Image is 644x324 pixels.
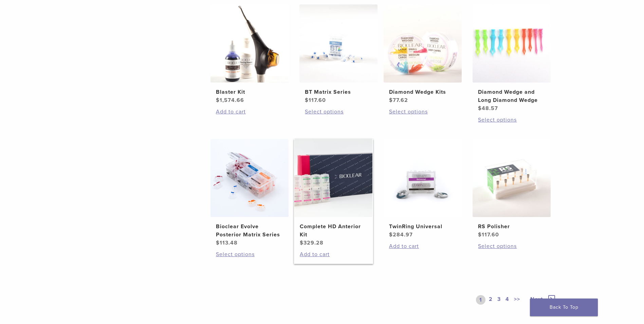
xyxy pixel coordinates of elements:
bdi: 77.62 [389,97,408,104]
img: Complete HD Anterior Kit [294,139,372,217]
img: TwinRing Universal [384,139,462,217]
a: Add to cart: “Complete HD Anterior Kit” [300,250,367,258]
a: 2 [487,295,494,305]
a: BT Matrix SeriesBT Matrix Series $117.60 [299,4,378,104]
bdi: 113.48 [216,239,238,246]
a: TwinRing UniversalTwinRing Universal $284.97 [383,139,462,239]
a: Blaster KitBlaster Kit $1,574.66 [210,4,289,104]
a: >> [513,295,521,305]
a: Diamond Wedge KitsDiamond Wedge Kits $77.62 [383,4,462,104]
span: $ [300,239,303,246]
a: Back To Top [530,299,598,316]
a: 1 [476,295,485,305]
a: Select options for “Bioclear Evolve Posterior Matrix Series” [216,250,283,258]
span: $ [389,97,393,104]
a: Add to cart: “Blaster Kit” [216,108,283,116]
img: Diamond Wedge and Long Diamond Wedge [473,4,551,83]
a: Select options for “RS Polisher” [478,242,545,250]
span: $ [216,239,220,246]
span: $ [216,97,220,104]
h2: Diamond Wedge Kits [389,88,456,96]
bdi: 284.97 [389,231,413,238]
a: Add to cart: “TwinRing Universal” [389,242,456,250]
a: Diamond Wedge and Long Diamond WedgeDiamond Wedge and Long Diamond Wedge $48.57 [472,4,551,112]
span: $ [478,231,482,238]
a: 3 [496,295,502,305]
span: $ [305,97,309,104]
span: $ [389,231,393,238]
span: Next [530,296,543,303]
h2: Diamond Wedge and Long Diamond Wedge [478,88,545,104]
bdi: 329.28 [300,239,324,246]
img: Blaster Kit [210,4,289,83]
span: $ [478,105,482,112]
h2: RS Polisher [478,222,545,231]
bdi: 1,574.66 [216,97,244,104]
a: Select options for “BT Matrix Series” [305,108,372,116]
bdi: 117.60 [305,97,326,104]
bdi: 117.60 [478,231,499,238]
h2: Bioclear Evolve Posterior Matrix Series [216,222,283,239]
h2: TwinRing Universal [389,222,456,231]
img: BT Matrix Series [299,4,378,83]
a: 4 [504,295,511,305]
h2: Complete HD Anterior Kit [300,222,367,239]
a: Complete HD Anterior KitComplete HD Anterior Kit $329.28 [294,139,373,247]
bdi: 48.57 [478,105,498,112]
img: RS Polisher [473,139,551,217]
h2: BT Matrix Series [305,88,372,96]
a: Bioclear Evolve Posterior Matrix SeriesBioclear Evolve Posterior Matrix Series $113.48 [210,139,289,247]
img: Bioclear Evolve Posterior Matrix Series [210,139,289,217]
img: Diamond Wedge Kits [384,4,462,83]
a: Select options for “Diamond Wedge Kits” [389,108,456,116]
h2: Blaster Kit [216,88,283,96]
a: RS PolisherRS Polisher $117.60 [472,139,551,239]
a: Select options for “Diamond Wedge and Long Diamond Wedge” [478,116,545,124]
